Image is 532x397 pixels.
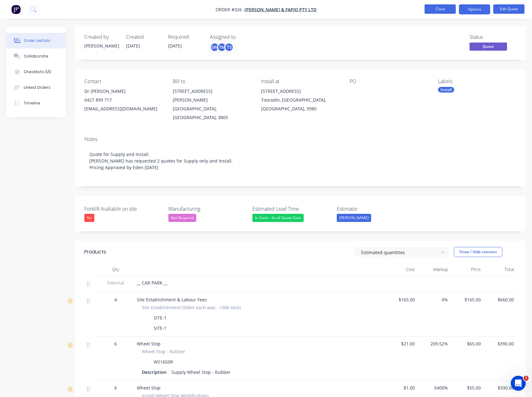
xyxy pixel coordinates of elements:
[99,279,132,286] span: External
[126,34,161,40] div: Created
[438,87,454,93] div: Install
[169,368,233,377] div: Supply Wheel Stop - Rubber
[142,348,185,355] span: Wheel Stop - Rubber
[126,43,140,49] span: [DATE]
[210,43,219,52] div: SW
[252,205,331,213] label: Estimated Lead Time
[450,263,484,276] div: Price
[11,5,21,14] img: Factory
[245,7,316,13] a: [PERSON_NAME] & Fapio Pty Ltd
[420,384,448,391] span: 5400%
[151,357,176,366] div: WS1650R
[384,263,417,276] div: Cost
[438,78,516,84] div: Labels
[350,78,428,84] div: PO
[387,384,415,391] span: $1.00
[24,38,50,43] div: Order details
[224,43,234,52] div: TS
[84,87,163,113] div: Dr [PERSON_NAME]0427 899 717[EMAIL_ADDRESS][DOMAIN_NAME]
[137,280,167,286] span: __ CAR PARK __
[173,78,251,84] div: Bill to
[84,145,516,177] div: Quote for Supply and Install. [PERSON_NAME] has requested 2 quotes for Supply only and Install. P...
[337,214,371,222] div: [PERSON_NAME]
[168,214,196,222] div: Not Required
[493,4,525,14] button: Edit Quote
[459,4,490,14] button: Options
[261,87,340,96] div: [STREET_ADDRESS]
[425,4,456,14] button: Close
[6,64,66,80] button: Checklists 0/0
[417,263,450,276] div: Markup
[210,43,234,52] button: SWTMTS
[84,104,163,113] div: [EMAIL_ADDRESS][DOMAIN_NAME]
[261,87,340,113] div: [STREET_ADDRESS]Tooradin, [GEOGRAPHIC_DATA], [GEOGRAPHIC_DATA], 3980
[173,87,251,122] div: [STREET_ADDRESS][PERSON_NAME][GEOGRAPHIC_DATA], [GEOGRAPHIC_DATA], 3805
[24,69,51,75] div: Checklists 0/0
[24,85,51,90] div: Linked Orders
[84,136,516,142] div: Notes
[97,263,134,276] div: Qty
[24,53,48,59] div: Collaborate
[84,87,163,96] div: Dr [PERSON_NAME]
[84,248,106,256] div: Products
[524,376,529,381] span: 2
[137,297,207,303] span: Site Establishment & Labour Fees
[210,34,272,40] div: Assigned to
[84,34,119,40] div: Created by
[137,385,161,391] span: Wheel Stop
[483,263,516,276] div: Total
[173,96,251,122] div: [PERSON_NAME][GEOGRAPHIC_DATA], [GEOGRAPHIC_DATA], 3805
[84,96,163,104] div: 0427 899 717
[420,296,448,303] span: 0%
[217,43,226,52] div: TM
[337,205,415,213] label: Estimator
[114,340,117,347] span: 6
[24,100,40,106] div: Timeline
[84,78,163,84] div: Contact
[486,340,514,347] span: $390.00
[6,80,66,95] button: Linked Orders
[173,87,251,96] div: [STREET_ADDRESS]
[84,214,94,222] div: No
[486,296,514,303] span: $660.00
[168,43,182,49] span: [DATE]
[486,384,514,391] span: $330.00
[84,205,162,213] label: Forklift Avaliable on site
[6,48,66,64] button: Collaborate
[387,296,415,303] span: $165.00
[216,7,245,13] span: Order #326 -
[6,33,66,48] button: Order details
[453,340,481,347] span: $65.00
[168,34,202,40] div: Required
[420,340,448,347] span: 209.52%
[114,296,117,303] span: 4
[142,304,241,311] span: Site Establishment (50km each way - 100k total)
[261,96,340,113] div: Tooradin, [GEOGRAPHIC_DATA], [GEOGRAPHIC_DATA], 3980
[114,384,117,391] span: 6
[453,296,481,303] span: $165.00
[84,43,119,49] div: [PERSON_NAME]
[137,341,161,347] span: Wheel Stop
[168,205,246,213] label: Manufacturing
[142,368,169,377] div: Description
[387,340,415,347] span: $21.00
[151,313,169,322] div: SITE-1
[470,34,516,40] div: Status
[511,376,526,391] iframe: Intercom live chat
[454,247,502,257] button: Show / Hide columns
[453,384,481,391] span: $55.00
[6,95,66,111] button: Timeline
[151,324,169,333] div: SITE-1
[261,78,340,84] div: Install at
[252,214,304,222] div: In Stock - As of Quote Date
[470,43,507,50] span: Quote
